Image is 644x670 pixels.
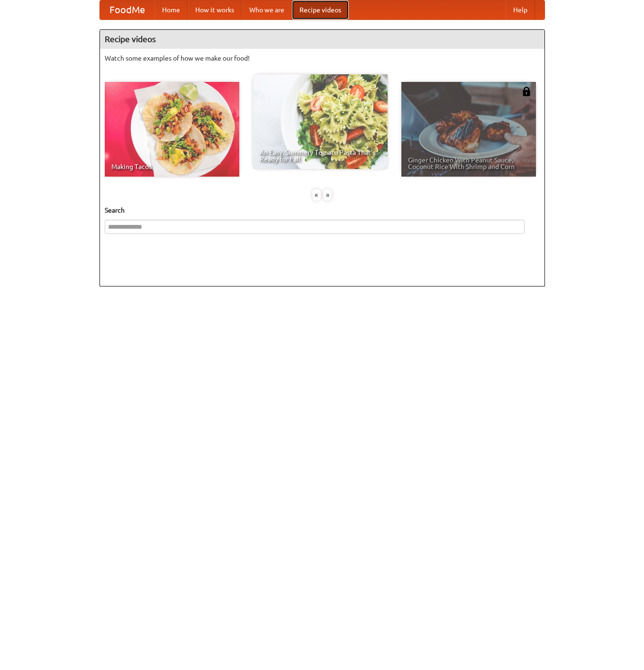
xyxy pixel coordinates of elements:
h5: Search [105,205,540,215]
a: Home [154,0,188,19]
div: » [323,189,332,201]
a: FoodMe [100,0,154,19]
span: An Easy, Summery Tomato Pasta That's Ready for Fall [260,149,381,162]
h4: Recipe videos [100,30,544,49]
img: 483408.png [522,87,531,96]
div: « [312,189,321,201]
span: Making Tacos [111,163,233,170]
a: Recipe videos [292,0,349,19]
a: Who we are [242,0,292,19]
a: An Easy, Summery Tomato Pasta That's Ready for Fall [253,74,388,169]
a: How it works [188,0,242,19]
p: Watch some examples of how we make our food! [105,54,540,63]
a: Help [506,0,535,19]
a: Making Tacos [105,82,239,177]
